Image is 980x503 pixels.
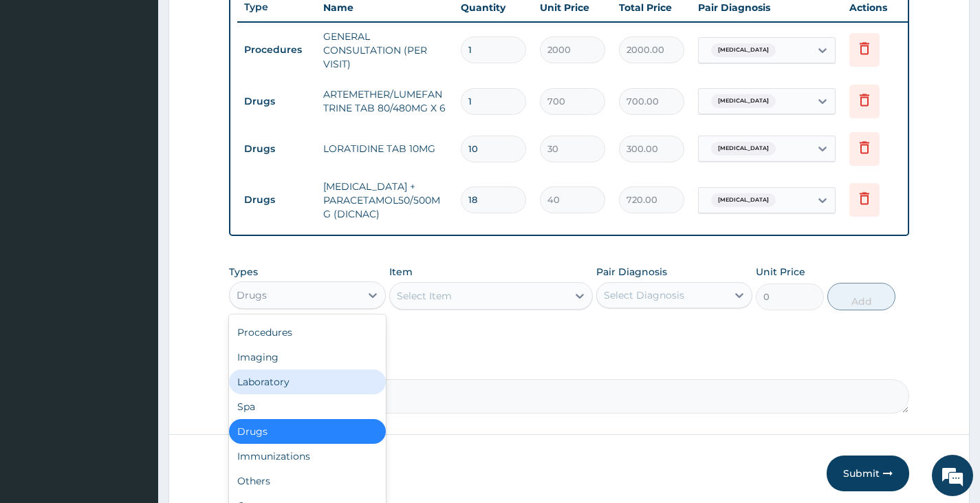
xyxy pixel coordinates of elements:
div: Others [229,469,385,493]
div: Select Item [397,289,452,303]
span: [MEDICAL_DATA] [711,43,776,57]
td: Drugs [237,89,316,114]
td: Drugs [237,187,316,213]
td: ARTEMETHER/LUMEFANTRINE TAB 80/480MG X 6 [316,81,454,122]
td: Drugs [237,136,316,162]
label: Comment [229,360,909,372]
button: Submit [827,456,909,491]
div: Drugs [229,419,385,444]
td: LORATIDINE TAB 10MG [316,135,454,162]
div: Imaging [229,345,385,370]
span: [MEDICAL_DATA] [711,142,776,156]
label: Pair Diagnosis [596,265,667,279]
textarea: Type your message and hit 'Enter' [7,347,262,395]
div: Drugs [237,288,267,302]
span: [MEDICAL_DATA] [711,193,776,207]
label: Types [229,266,258,278]
div: Laboratory [229,370,385,394]
td: GENERAL CONSULTATION (PER VISIT) [316,23,454,78]
div: Select Diagnosis [604,288,684,302]
div: Minimize live chat window [226,7,259,40]
td: [MEDICAL_DATA] + PARACETAMOL50/500MG (DICNAC) [316,173,454,228]
div: Procedures [229,320,385,345]
label: Item [389,265,413,279]
img: d_794563401_company_1708531726252_794563401 [25,69,56,103]
div: Immunizations [229,444,385,469]
td: Procedures [237,37,316,63]
span: We're online! [80,159,190,298]
button: Add [827,283,895,310]
span: [MEDICAL_DATA] [711,94,776,108]
div: Chat with us now [72,77,231,95]
div: Spa [229,394,385,419]
label: Unit Price [756,265,805,279]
